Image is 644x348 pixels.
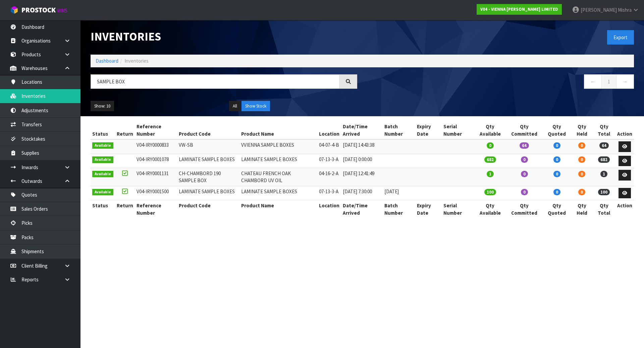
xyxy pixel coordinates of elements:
[92,189,113,196] span: Available
[593,200,615,218] th: Qty Total
[341,186,383,200] td: [DATE] 7:30:00
[480,6,558,12] strong: V04 - VIENNA [PERSON_NAME] LIMITED
[317,200,341,218] th: Location
[578,156,585,163] span: 0
[115,200,135,218] th: Return
[521,189,528,195] span: 0
[92,156,113,163] span: Available
[135,154,177,168] td: V04-IRY0001078
[341,200,383,218] th: Date/Time Arrived
[135,121,177,139] th: Reference Number
[341,168,383,186] td: [DATE] 12:41:49
[553,142,560,149] span: 0
[229,101,241,112] button: All
[383,121,415,139] th: Batch Number
[91,200,115,218] th: Status
[317,139,341,154] td: 04-07-4-B
[21,6,56,14] span: ProStock
[442,121,474,139] th: Serial Number
[553,171,560,177] span: 0
[521,156,528,163] span: 0
[57,7,67,14] small: WMS
[383,200,415,218] th: Batch Number
[474,121,506,139] th: Qty Available
[96,58,118,64] a: Dashboard
[177,168,239,186] td: CH-CHAMBORD 190 SAMPLE BOX
[341,154,383,168] td: [DATE] 0:00:00
[177,139,239,154] td: VW-SB
[578,142,585,149] span: 0
[10,6,18,14] img: cube-alt.png
[239,168,317,186] td: CHATEAU FRENCH OAK CHAMBORD UV OIL
[177,200,239,218] th: Product Code
[601,74,616,89] a: 1
[115,121,135,139] th: Return
[135,186,177,200] td: V04-IRY0001500
[91,121,115,139] th: Status
[521,171,528,177] span: 0
[241,101,270,112] button: Show Stock
[487,142,494,149] span: 0
[543,121,571,139] th: Qty Quoted
[91,101,114,112] button: Show: 10
[383,186,415,200] td: [DATE]
[615,200,634,218] th: Action
[578,171,585,177] span: 0
[442,200,474,218] th: Serial Number
[477,4,562,15] a: V04 - VIENNA [PERSON_NAME] LIMITED
[474,200,506,218] th: Qty Available
[317,168,341,186] td: 04-16-2-A
[317,121,341,139] th: Location
[618,7,632,13] span: Mishra
[578,189,585,195] span: 0
[598,189,610,195] span: 100
[600,171,607,177] span: 1
[367,74,634,91] nav: Page navigation
[615,121,634,139] th: Action
[598,156,610,163] span: 682
[415,121,442,139] th: Expiry Date
[317,154,341,168] td: 07-13-3-A
[415,200,442,218] th: Expiry Date
[341,121,383,139] th: Date/Time Arrived
[91,74,340,89] input: Search inventories
[239,139,317,154] td: VVIENNA SAMPLE BOXES
[317,186,341,200] td: 07-13-3-A
[581,7,617,13] span: [PERSON_NAME]
[487,171,494,177] span: 1
[571,121,592,139] th: Qty Held
[124,58,149,64] span: Inventories
[593,121,615,139] th: Qty Total
[135,168,177,186] td: V04-IRY0001131
[553,156,560,163] span: 0
[506,200,542,218] th: Qty Committed
[177,154,239,168] td: LAMINATE SAMPLE BOXES
[135,139,177,154] td: V04-IRY0000833
[239,186,317,200] td: LAMINATE SAMPLE BOXES
[506,121,542,139] th: Qty Committed
[92,171,113,178] span: Available
[599,142,609,149] span: 64
[520,142,529,149] span: 64
[607,30,634,45] button: Export
[177,186,239,200] td: LAMINATE SAMPLE BOXES
[571,200,592,218] th: Qty Held
[91,30,357,43] h1: Inventories
[239,154,317,168] td: LAMINATE SAMPLE BOXES
[177,121,239,139] th: Product Code
[484,156,496,163] span: 682
[616,74,634,89] a: →
[135,200,177,218] th: Reference Number
[584,74,602,89] a: ←
[239,121,317,139] th: Product Name
[341,139,383,154] td: [DATE] 14:43:38
[92,142,113,149] span: Available
[239,200,317,218] th: Product Name
[484,189,496,195] span: 100
[543,200,571,218] th: Qty Quoted
[553,189,560,195] span: 0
